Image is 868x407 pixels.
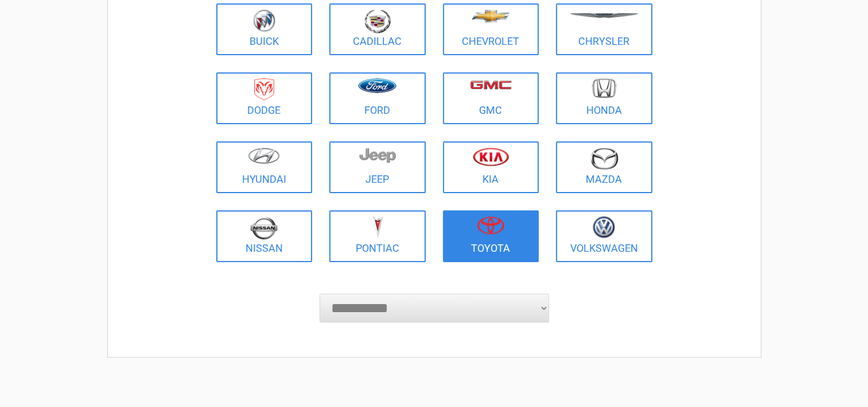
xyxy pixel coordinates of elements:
a: Chevrolet [443,3,539,55]
a: Nissan [216,210,313,262]
img: chevrolet [472,10,510,22]
img: chrysler [569,13,639,18]
a: Mazda [556,141,652,193]
a: Cadillac [329,3,426,55]
img: nissan [250,216,278,240]
img: pontiac [372,216,383,238]
a: Honda [556,72,652,124]
img: dodge [254,78,274,101]
img: mazda [590,147,618,170]
img: cadillac [364,9,391,33]
img: jeep [359,147,396,163]
img: volkswagen [593,216,615,239]
a: Pontiac [329,210,426,262]
a: Hyundai [216,141,313,193]
a: Chrysler [556,3,652,55]
a: Ford [329,72,426,124]
img: ford [358,78,396,93]
a: Buick [216,3,313,55]
img: honda [592,78,616,98]
a: Dodge [216,72,313,124]
a: Toyota [443,210,539,262]
img: gmc [470,80,512,90]
a: GMC [443,72,539,124]
a: Kia [443,141,539,193]
a: Jeep [329,141,426,193]
img: hyundai [248,147,280,164]
img: buick [253,9,275,32]
img: kia [473,147,509,166]
a: Volkswagen [556,210,652,262]
img: toyota [477,216,504,235]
